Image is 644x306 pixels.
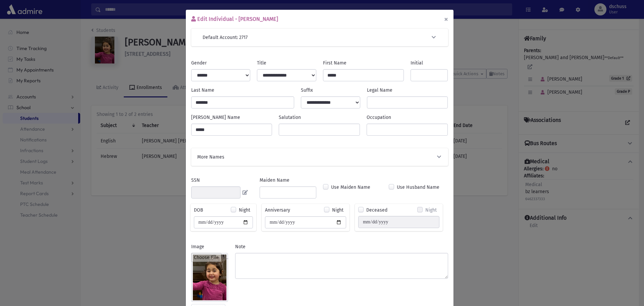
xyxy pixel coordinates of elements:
label: Salutation [279,114,301,121]
label: Use Maiden Name [331,184,370,191]
label: Maiden Name [260,177,289,184]
label: Suffix [301,87,313,94]
button: Default Account: 2717 [202,34,437,41]
h6: Edit Individual - [PERSON_NAME] [191,15,278,23]
label: Night [239,207,250,214]
label: Night [425,207,437,214]
label: Image [191,243,204,250]
label: SSN [191,177,200,184]
label: Use Husband Name [397,184,439,191]
label: [PERSON_NAME] Name [191,114,240,121]
button: More Names [197,154,443,161]
label: Night [332,207,343,214]
label: Last Name [191,87,214,94]
button: × [439,10,453,29]
label: DOB [194,207,203,214]
span: More Names [197,154,224,161]
label: First Name [323,59,346,67]
label: Anniversary [265,207,290,214]
label: Gender [191,59,207,67]
label: Note [235,243,246,250]
span: Default Account: 2717 [203,34,248,41]
label: Title [257,59,266,67]
label: Initial [411,59,423,67]
label: Occupation [367,114,391,121]
label: Legal Name [367,87,392,94]
label: Deceased [366,207,387,214]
